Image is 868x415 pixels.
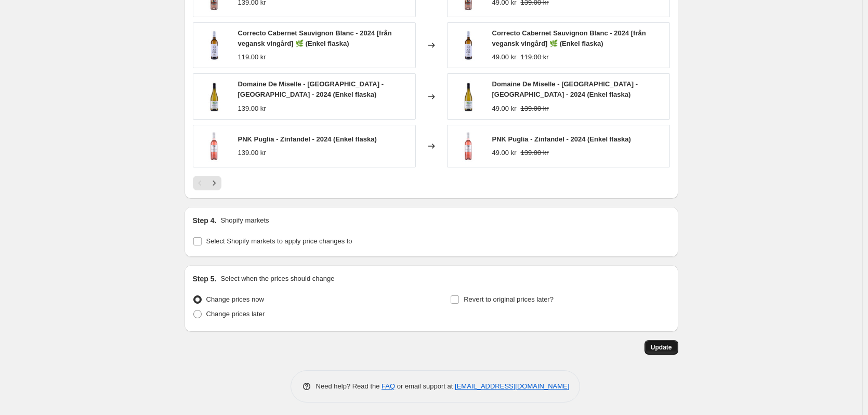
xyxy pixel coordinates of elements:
span: Change prices now [206,295,264,303]
img: DomaineDeMiselle-Colombard-GrosManseng-2024_100081_80x.jpg [199,81,230,112]
img: DomaineDeMiselle-Colombard-GrosManseng-2024_100081_80x.jpg [453,81,484,112]
img: CorrectoSauvignonBlanc-BodegasAlcardet-2023_fraveganskvingaard__vh0173_80x.jpg [199,30,230,61]
div: 49.00 kr [492,103,517,114]
strike: 139.00 kr [520,103,548,114]
h2: Step 5. [193,274,217,284]
span: PNK Puglia - Zinfandel - 2024 (Enkel flaska) [238,135,377,143]
p: Shopify markets [220,215,269,226]
a: FAQ [382,382,395,390]
img: PNKPuglia-zinfandel-2024_r1269_80x.jpg [199,131,230,162]
span: Change prices later [206,310,265,318]
span: or email support at [395,382,455,390]
div: 139.00 kr [238,103,266,114]
strike: 119.00 kr [520,52,548,62]
nav: Pagination [193,176,221,190]
span: Correcto Cabernet Sauvignon Blanc - 2024 [från vegansk vingård] 🌿 (Enkel flaska) [238,29,392,47]
div: 119.00 kr [238,52,266,62]
div: 49.00 kr [492,52,517,62]
span: PNK Puglia - Zinfandel - 2024 (Enkel flaska) [492,135,631,143]
img: CorrectoSauvignonBlanc-BodegasAlcardet-2023_fraveganskvingaard__vh0173_80x.jpg [453,30,484,61]
button: Update [645,340,678,355]
div: 49.00 kr [492,148,517,158]
p: Select when the prices should change [220,274,334,284]
h2: Step 4. [193,215,217,226]
div: 139.00 kr [238,148,266,158]
span: Update [651,343,672,352]
img: PNKPuglia-zinfandel-2024_r1269_80x.jpg [453,131,484,162]
span: Revert to original prices later? [464,295,554,303]
a: [EMAIL_ADDRESS][DOMAIN_NAME] [455,382,569,390]
strike: 139.00 kr [520,148,548,158]
button: Next [207,176,221,190]
span: Correcto Cabernet Sauvignon Blanc - 2024 [från vegansk vingård] 🌿 (Enkel flaska) [492,29,646,47]
span: Domaine De Miselle - [GEOGRAPHIC_DATA] - [GEOGRAPHIC_DATA] - 2024 (Enkel flaska) [492,80,638,98]
span: Select Shopify markets to apply price changes to [206,237,352,245]
span: Need help? Read the [316,382,382,390]
span: Domaine De Miselle - [GEOGRAPHIC_DATA] - [GEOGRAPHIC_DATA] - 2024 (Enkel flaska) [238,80,384,98]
